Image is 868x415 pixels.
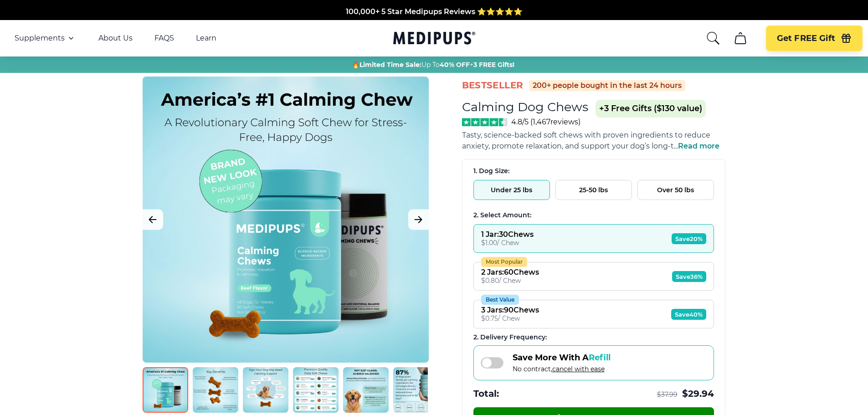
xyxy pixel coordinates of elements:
[481,230,534,239] div: 1 Jar : 30 Chews
[678,142,719,150] span: Read more
[243,367,288,413] img: Calming Dog Chews | Natural Dog Supplements
[589,353,611,363] span: Refill
[393,30,475,48] a: Medipups
[154,34,174,43] a: FAQS
[143,210,163,230] button: Previous Image
[637,180,714,200] button: Over 50 lbs
[462,99,588,114] h1: Calming Dog Chews
[346,4,523,12] span: 100,000+ 5 Star Medipups Reviews ⭐️⭐️⭐️⭐️⭐️
[282,15,586,23] span: Made In The [GEOGRAPHIC_DATA] from domestic & globally sourced ingredients
[143,367,188,413] img: Calming Dog Chews | Natural Dog Supplements
[481,306,539,314] div: 3 Jars : 90 Chews
[462,118,508,126] img: Stars - 4.8
[473,211,714,220] div: 2. Select Amount:
[293,367,339,413] img: Calming Dog Chews | Natural Dog Supplements
[552,365,605,373] span: cancel with ease
[596,100,706,118] span: +3 Free Gifts ($130 value)
[193,367,238,413] img: Calming Dog Chews | Natural Dog Supplements
[408,210,429,230] button: Next Image
[196,34,216,43] a: Learn
[352,60,514,69] span: 🔥 Up To +
[15,34,65,43] span: Supplements
[462,142,674,150] span: anxiety, promote relaxation, and support your dog’s long-t
[529,80,685,91] div: 200+ people bought in the last 24 hours
[481,314,539,323] div: $ 0.75 / Chew
[777,33,835,44] span: Get FREE Gift
[481,268,539,277] div: 2 Jars : 60 Chews
[343,367,389,413] img: Calming Dog Chews | Natural Dog Supplements
[766,26,863,51] button: Get FREE Gift
[473,388,499,400] span: Total:
[473,262,714,291] button: Most Popular2 Jars:60Chews$0.80/ ChewSave36%
[513,365,611,373] span: No contract,
[473,333,547,341] span: 2 . Delivery Frequency:
[682,388,714,400] span: $ 29.94
[98,34,133,43] a: About Us
[511,118,580,126] span: 4.8/5 ( 1,467 reviews)
[481,257,527,267] div: Most Popular
[473,167,714,175] div: 1. Dog Size:
[481,239,534,247] div: $ 1.00 / Chew
[671,309,706,320] span: Save 40%
[672,233,706,244] span: Save 20%
[481,295,519,305] div: Best Value
[674,142,719,150] span: ...
[657,390,678,399] span: $ 37.99
[473,180,550,200] button: Under 25 lbs
[473,300,714,328] button: Best Value3 Jars:90Chews$0.75/ ChewSave40%
[462,131,710,139] span: Tasty, science-backed soft chews with proven ingredients to reduce
[462,79,524,92] span: BestSeller
[706,31,720,46] button: search
[393,367,439,413] img: Calming Dog Chews | Natural Dog Supplements
[672,271,706,282] span: Save 36%
[729,27,751,49] button: cart
[481,277,539,285] div: $ 0.80 / Chew
[555,180,632,200] button: 25-50 lbs
[513,353,611,363] span: Save More With A
[473,224,714,253] button: 1 Jar:30Chews$1.00/ ChewSave20%
[15,33,77,44] button: Supplements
